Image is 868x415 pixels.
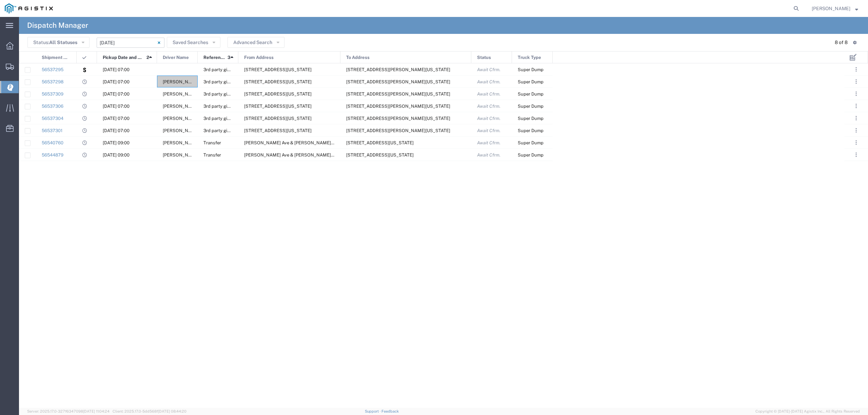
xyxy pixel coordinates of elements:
button: ... [851,89,861,99]
span: 08/20/2025, 09:00 [103,140,130,145]
span: 3rd party giveaway [203,116,242,121]
span: All Statuses [49,40,77,45]
span: Super Dump [518,79,544,84]
span: Transfer [203,140,221,145]
span: Await Cfrm. [477,152,500,158]
span: Transfer [203,152,221,158]
span: Copyright © [DATE]-[DATE] Agistix Inc., All Rights Reserved [755,409,860,414]
span: 308 W Alluvial Ave, Clovis, California, 93611, United States [346,140,414,145]
span: 3rd party giveaway [203,79,242,84]
a: Support [365,409,382,413]
span: Gustavo Esparza [163,79,199,84]
span: . . . [855,90,857,98]
span: 308 W Alluvial Ave, Clovis, California, 93611, United States [244,128,312,133]
span: 308 W Alluvial Ave, Clovis, California, 93611, United States [244,67,312,72]
span: 18131 Watts Valley Rd, Sanger, California, United States [346,67,450,72]
span: Agustin Landeros [163,128,199,133]
span: 18131 Watts Valley Rd, Sanger, California, United States [346,104,450,109]
span: 3rd party giveaway [203,128,242,133]
button: ... [851,101,861,111]
span: . . . [855,151,857,159]
span: De Wolf Ave & E. Donner Ave, Clovis, California, United States [244,140,398,145]
span: 3 [228,51,231,64]
button: ... [851,138,861,147]
span: Pickup Date and Time [103,51,144,64]
span: De Wolf Ave & E. Donner Ave, Clovis, California, United States [244,152,398,158]
span: . . . [855,102,857,110]
span: 08/20/2025, 07:00 [103,79,130,84]
img: logo [5,3,53,14]
span: . . . [855,139,857,147]
span: Await Cfrm. [477,91,500,97]
span: Gustavo Hernandez [163,152,199,158]
span: Super Dump [518,67,544,72]
span: Lorretta Ayala [812,5,850,12]
span: 308 W Alluvial Ave, Clovis, California, 93611, United States [244,116,312,121]
span: 18131 Watts Valley Rd, Sanger, California, United States [346,91,450,97]
span: 308 W Alluvial Ave, Clovis, California, 93611, United States [244,79,312,84]
a: 56537301 [42,128,62,133]
span: Hector Velasquez [163,104,199,109]
span: 3rd party giveaway [203,104,242,109]
span: 08/20/2025, 09:00 [103,152,130,158]
span: [DATE] 08:44:20 [158,409,186,413]
a: 56537298 [42,79,63,84]
span: Super Dump [518,104,544,109]
span: 08/20/2025, 07:00 [103,128,130,133]
span: Reference [203,51,225,64]
button: Saved Searches [167,37,220,48]
span: Super Dump [518,152,544,158]
button: Advanced Search [228,37,284,48]
span: Shipment No. [42,51,69,64]
a: 56544879 [42,152,63,158]
span: Truck Type [518,51,541,64]
span: Await Cfrm. [477,79,500,84]
span: 2 [146,51,149,64]
span: 08/20/2025, 07:00 [103,104,130,109]
span: 308 W Alluvial Ave, Clovis, California, 93611, United States [346,152,414,158]
span: Await Cfrm. [477,128,500,133]
span: Status [477,51,491,64]
span: 308 W Alluvial Ave, Clovis, California, 93611, United States [244,104,312,109]
span: 08/20/2025, 07:00 [103,91,130,97]
a: 56537304 [42,116,63,121]
span: To Address [346,51,370,64]
span: 308 W Alluvial Ave, Clovis, California, 93611, United States [244,91,312,97]
button: Status:All Statuses [27,37,90,48]
span: Julio Gonzalez [163,91,199,97]
a: 56537306 [42,104,63,109]
button: ... [851,65,861,74]
span: Juan Mendoza [163,140,199,145]
span: Driver Name [163,51,189,64]
span: 18131 Watts Valley Rd, Sanger, California, United States [346,116,450,121]
span: 3rd party giveaway [203,67,242,72]
span: 18131 Watts Valley Rd, Sanger, California, United States [346,79,450,84]
span: Client: 2025.17.0-5dd568f [113,409,186,413]
button: [PERSON_NAME] [811,4,859,13]
button: ... [851,126,861,135]
h4: Dispatch Manager [27,17,88,34]
span: Super Dump [518,91,544,97]
span: Server: 2025.17.0-327f6347098 [27,409,110,413]
a: 56537295 [42,67,63,72]
button: ... [851,77,861,86]
button: ... [851,113,861,123]
a: Feedback [381,409,399,413]
span: Super Dump [518,140,544,145]
span: 08/20/2025, 07:00 [103,67,130,72]
span: 18131 Watts Valley Rd, Sanger, California, United States [346,128,450,133]
span: From Address [244,51,274,64]
a: 56537309 [42,91,63,97]
span: Taranbir Chhina [163,116,199,121]
span: Super Dump [518,128,544,133]
span: . . . [855,126,857,134]
span: Await Cfrm. [477,116,500,121]
span: 3rd party giveaway [203,91,242,97]
span: . . . [855,65,857,74]
a: 56540760 [42,140,63,145]
span: Await Cfrm. [477,140,500,145]
span: . . . [855,78,857,86]
span: [DATE] 11:04:24 [83,409,110,413]
span: . . . [855,114,857,122]
span: Super Dump [518,116,544,121]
